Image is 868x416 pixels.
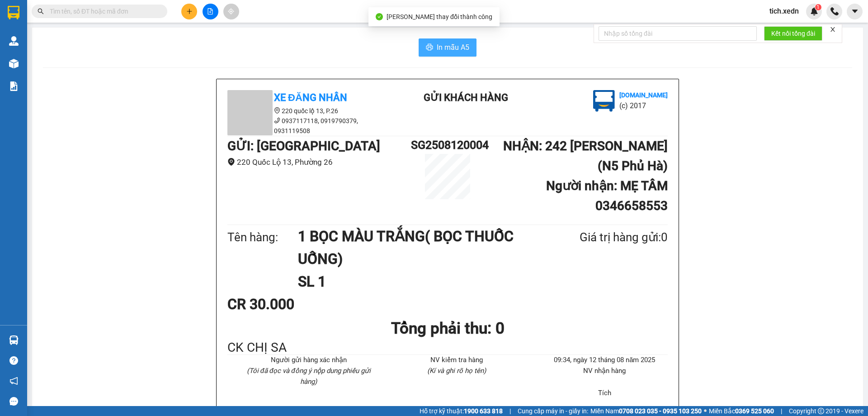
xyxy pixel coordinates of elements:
div: Tên hàng: [227,228,298,247]
img: logo.jpg [593,90,615,112]
span: message [9,397,18,406]
span: Miền Nam [590,406,702,416]
b: GỬI : [GEOGRAPHIC_DATA] [227,139,380,153]
span: aim [228,8,234,14]
div: CR 30.000 [227,293,373,316]
i: (Tôi đã đọc và đồng ý nộp dung phiếu gửi hàng) [247,367,371,386]
span: | [781,406,782,416]
input: Tìm tên, số ĐT hoặc mã đơn [50,6,156,16]
button: printerIn mẫu A5 [419,38,476,57]
span: search [38,8,44,14]
strong: 1900 633 818 [464,407,503,415]
span: caret-down [851,7,859,15]
i: (Kí và ghi rõ họ tên) [427,367,486,375]
button: aim [223,4,239,19]
span: question-circle [9,356,18,365]
sup: 1 [815,4,821,10]
b: Gửi khách hàng [424,92,508,103]
img: solution-icon [9,81,19,91]
b: NHẬN : 242 [PERSON_NAME] (N5 Phủ Hà) [503,139,668,173]
h1: Tổng phải thu: 0 [227,316,668,341]
span: tich.xedn [762,5,806,17]
li: Tích [542,388,668,399]
button: caret-down [847,4,863,19]
img: logo-vxr [8,6,19,19]
span: Cung cấp máy in - giấy in: [518,406,588,416]
button: file-add [203,4,218,19]
span: environment [227,158,235,166]
span: phone [274,117,280,124]
img: phone-icon [830,7,839,15]
span: Miền Bắc [709,406,774,416]
img: warehouse-icon [9,36,19,46]
span: copyright [818,408,824,414]
span: notification [9,377,18,385]
span: close [830,26,836,33]
span: check-circle [376,13,383,20]
div: CK CHỊ SA [227,341,668,355]
li: 220 quốc lộ 13, P.26 [227,106,390,116]
span: plus [186,8,193,14]
span: In mẫu A5 [437,42,469,53]
b: Xe Đăng Nhân [274,92,347,103]
b: Người nhận : MẸ TÂM 0346658553 [546,178,668,213]
strong: 0708 023 035 - 0935 103 250 [619,407,702,415]
span: ⚪️ [704,409,707,413]
li: Người gửi hàng xác nhận [245,355,372,366]
span: Kết nối tổng đài [771,29,815,38]
span: | [509,406,511,416]
b: [DOMAIN_NAME] [619,91,668,99]
span: file-add [207,8,213,14]
img: icon-new-feature [810,7,818,15]
button: Kết nối tổng đài [764,26,822,41]
li: 0937117118, 0919790379, 0931119508 [227,116,390,136]
span: [PERSON_NAME] thay đổi thành công [387,13,492,20]
span: 1 [816,4,820,10]
h1: SG2508120004 [411,136,484,154]
div: Giá trị hàng gửi: 0 [536,228,668,247]
span: Hỗ trợ kỹ thuật: [420,406,503,416]
span: environment [274,107,280,114]
li: 09:34, ngày 12 tháng 08 năm 2025 [542,355,668,366]
li: 220 Quốc Lộ 13, Phường 26 [227,156,411,168]
span: printer [426,43,433,52]
img: warehouse-icon [9,59,19,68]
button: plus [181,4,197,19]
li: NV nhận hàng [542,366,668,377]
h1: SL 1 [298,270,536,293]
h1: 1 BỌC MÀU TRẮNG( BỌC THUỐC UỐNG) [298,225,536,271]
li: NV kiểm tra hàng [393,355,519,366]
li: (c) 2017 [619,100,668,111]
input: Nhập số tổng đài [599,26,757,41]
strong: 0369 525 060 [735,407,774,415]
img: warehouse-icon [9,335,19,345]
